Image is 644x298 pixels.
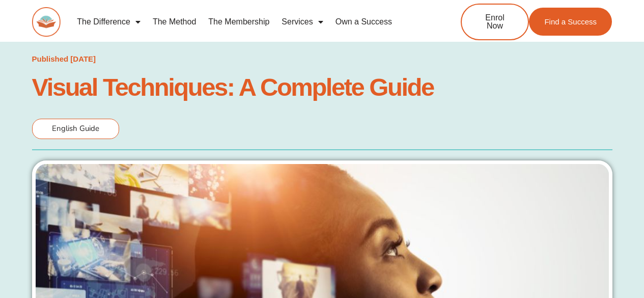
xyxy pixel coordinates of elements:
[71,10,147,34] a: The Difference
[52,123,99,133] span: English Guide
[71,10,427,34] nav: Menu
[70,55,96,63] time: [DATE]
[32,52,96,66] a: Published [DATE]
[477,14,513,30] span: Enrol Now
[461,4,529,40] a: Enrol Now
[147,10,202,34] a: The Method
[529,8,612,36] a: Find a Success
[32,55,69,63] span: Published
[544,18,597,25] span: Find a Success
[329,10,398,34] a: Own a Success
[32,76,612,98] h1: Visual Techniques: A Complete Guide
[202,10,275,34] a: The Membership
[275,10,329,34] a: Services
